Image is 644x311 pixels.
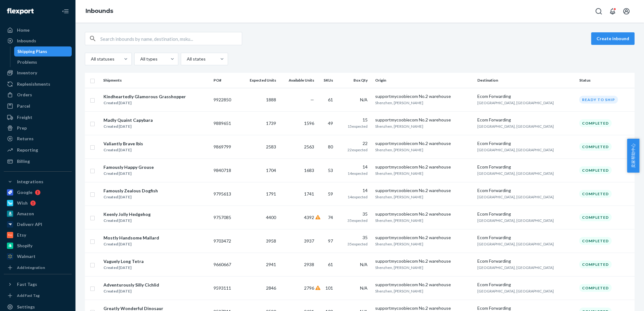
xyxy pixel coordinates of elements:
[477,242,554,246] span: [GEOGRAPHIC_DATA], [GEOGRAPHIC_DATA]
[211,182,239,206] td: 9795613
[4,101,72,111] a: Parcel
[17,125,27,131] div: Prep
[375,100,423,105] span: Shenzhen, [PERSON_NAME]
[103,288,159,294] div: Created [DATE]
[375,124,423,129] span: Shenzhen, [PERSON_NAME]
[211,73,239,88] th: PO#
[266,285,276,291] span: 2846
[477,187,574,194] div: Ecom Forwarding
[577,73,635,88] th: Status
[477,218,554,223] span: [GEOGRAPHIC_DATA], [GEOGRAPHIC_DATA]
[341,234,368,241] div: 35
[328,262,333,267] span: 61
[4,292,72,299] a: Add Fast Tag
[477,124,554,129] span: [GEOGRAPHIC_DATA], [GEOGRAPHIC_DATA]
[17,136,34,142] div: Returns
[477,234,574,241] div: Ecom Forwarding
[477,140,574,147] div: Ecom Forwarding
[103,258,144,265] div: Vaguely Long Tetra
[328,121,333,126] span: 49
[17,221,42,228] div: Deliverr API
[310,97,314,102] span: —
[347,242,368,246] span: 35 expected
[17,59,37,65] div: Problems
[328,97,333,102] span: 61
[211,158,239,182] td: 9840718
[304,168,314,173] span: 1683
[266,215,276,220] span: 4400
[375,234,472,241] div: supportmycoobiecom No.2 warehouse
[7,8,34,14] img: Flexport logo
[4,251,72,261] a: Walmart
[341,211,368,217] div: 35
[347,218,368,223] span: 35 expected
[86,8,113,14] a: Inbounds
[103,235,159,241] div: Mostly Handsome Mallard
[9,152,80,159] span: 为受损产品或丢失货物提交索赔
[592,5,605,18] button: Open Search Box
[328,168,333,173] span: 53
[17,92,32,98] div: Orders
[347,195,368,199] span: 14 expected
[14,46,72,56] a: Shipping Plans
[375,187,472,194] div: supportmycoobiecom No.2 warehouse
[304,215,314,220] span: 4392
[17,179,43,185] div: Integrations
[103,188,158,194] div: Famously Zealous Dogfish
[375,289,423,293] span: Shenzhen, [PERSON_NAME]
[4,134,72,144] a: Returns
[17,232,26,238] div: Etsy
[347,147,368,152] span: 22 expected
[579,166,612,174] div: Completed
[4,79,72,89] a: Replenishments
[477,289,554,293] span: [GEOGRAPHIC_DATA], [GEOGRAPHIC_DATA]
[103,94,186,100] div: Kindheartedly Glamorous Grasshopper
[375,147,423,152] span: Shenzhen, [PERSON_NAME]
[4,219,72,229] a: Deliverr API
[59,5,72,18] button: Close Navigation
[579,213,612,221] div: Completed
[90,56,91,62] input: All statuses
[17,200,28,206] div: Wish
[9,31,142,40] p: 订单丢失？订单没有物流更新？送达的产品受损？
[477,93,574,99] div: Ecom Forwarding
[9,188,142,246] img: 2.png
[211,111,239,135] td: 9889651
[266,144,276,149] span: 2583
[17,253,36,260] div: Walmart
[17,114,32,121] div: Freight
[4,187,72,197] a: Google
[266,168,276,173] span: 1704
[477,265,554,270] span: [GEOGRAPHIC_DATA], [GEOGRAPHIC_DATA]
[591,32,635,45] button: Create inbound
[17,103,30,109] div: Parcel
[103,123,153,130] div: Created [DATE]
[101,73,211,88] th: Shipments
[477,117,574,123] div: Ecom Forwarding
[9,86,142,139] img: 1.png
[103,241,159,247] div: Created [DATE]
[375,218,423,223] span: Shenzhen, [PERSON_NAME]
[9,296,30,303] a: 以下索赔
[375,242,423,246] span: Shenzhen, [PERSON_NAME]
[266,262,276,267] span: 2941
[100,32,242,45] input: Search inbounds by name, destination, msku...
[304,191,314,196] span: 1741
[17,189,32,196] div: Google
[477,282,574,288] div: Ecom Forwarding
[239,73,279,88] th: Expected Units
[4,209,72,219] a: Amazon
[375,93,472,99] div: supportmycoobiecom No.2 warehouse
[477,195,554,199] span: [GEOGRAPHIC_DATA], [GEOGRAPHIC_DATA]
[17,81,50,87] div: Replenishments
[17,70,37,76] div: Inventory
[211,276,239,300] td: 9593111
[4,123,72,133] a: Prep
[304,238,314,244] span: 3937
[375,140,472,147] div: supportmycoobiecom No.2 warehouse
[17,293,40,298] div: Add Fast Tag
[477,147,554,152] span: [GEOGRAPHIC_DATA], [GEOGRAPHIC_DATA]
[328,215,333,220] span: 74
[17,147,38,153] div: Reporting
[211,135,239,158] td: 9869799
